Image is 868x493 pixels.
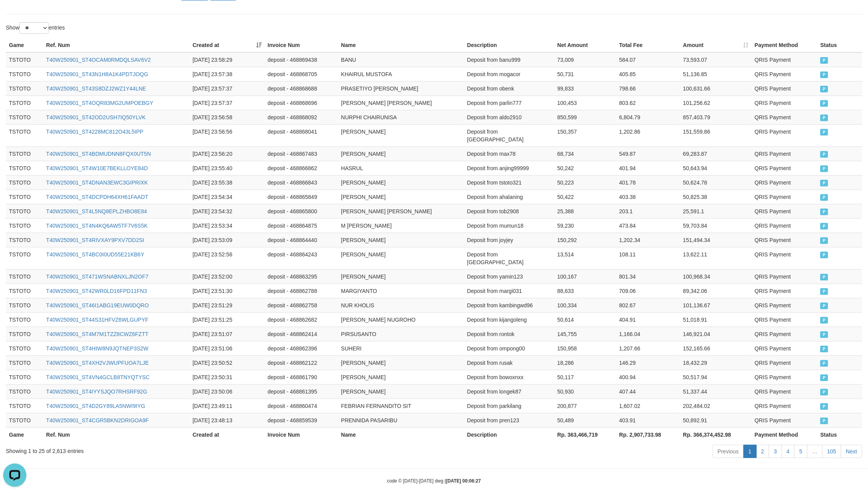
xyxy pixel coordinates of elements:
[6,284,43,298] td: TSTOTO
[616,204,680,218] td: 203.1
[752,218,817,233] td: QRIS Payment
[46,114,146,120] a: T40W250901_ST42OD2USH7IQ50YLVK
[616,370,680,384] td: 400.94
[820,389,828,395] span: PAID
[680,312,752,327] td: 51,018.91
[820,360,828,367] span: PAID
[338,67,464,81] td: KHAIRUL MUSTOFA
[616,233,680,247] td: 1,202.34
[752,52,817,67] td: QRIS Payment
[338,355,464,370] td: [PERSON_NAME]
[820,252,828,258] span: PAID
[189,52,264,67] td: [DATE] 23:58:29
[820,86,828,92] span: PAID
[464,341,554,355] td: Deposit from ompong00
[46,179,148,186] a: T40W250901_ST4DNAN3EWC3GIPRIXK
[189,327,264,341] td: [DATE] 23:51:07
[680,204,752,218] td: 25,591.1
[554,247,616,269] td: 13,514
[6,233,43,247] td: TSTOTO
[616,413,680,427] td: 403.91
[46,71,148,77] a: T40W250901_ST43N1H8A1K4PDTJOQG
[265,161,338,175] td: deposit - 468866862
[616,327,680,341] td: 1,166.04
[46,331,149,337] a: T40W250901_ST4M7M1TZZ8CWZ6FZTT
[554,298,616,312] td: 100,334
[554,96,616,110] td: 100,453
[6,146,43,161] td: TSTOTO
[680,96,752,110] td: 101,256.62
[338,384,464,399] td: [PERSON_NAME]
[189,247,264,269] td: [DATE] 23:52:56
[46,85,146,92] a: T40W250901_ST43S8DZJ2WZ1Y44LNE
[189,355,264,370] td: [DATE] 23:50:52
[464,247,554,269] td: Deposit from [GEOGRAPHIC_DATA]
[6,52,43,67] td: TSTOTO
[554,355,616,370] td: 18,286
[338,218,464,233] td: M [PERSON_NAME]
[554,370,616,384] td: 50,117
[680,52,752,67] td: 73,593.07
[6,384,43,399] td: TSTOTO
[554,110,616,124] td: 850,599
[46,194,148,200] a: T40W250901_ST4DCPDH64XH61FAADT
[554,312,616,327] td: 50,614
[265,96,338,110] td: deposit - 468868696
[46,223,148,229] a: T40W250901_ST4N4KQ6AW5TF7V6S5K
[752,247,817,269] td: QRIS Payment
[752,124,817,146] td: QRIS Payment
[46,288,147,294] a: T40W250901_ST42WR0LD16FPD11FN3
[265,218,338,233] td: deposit - 468864875
[189,67,264,81] td: [DATE] 23:57:38
[338,284,464,298] td: MARGIYANTO
[680,218,752,233] td: 59,703.84
[756,445,769,458] a: 2
[6,341,43,355] td: TSTOTO
[752,312,817,327] td: QRIS Payment
[680,327,752,341] td: 146,921.04
[265,413,338,427] td: deposit - 468859539
[464,370,554,384] td: Deposit from bowoxnxx
[464,38,554,52] th: Description
[189,96,264,110] td: [DATE] 23:57:37
[464,218,554,233] td: Deposit from mumun18
[554,190,616,204] td: 50,422
[743,445,757,458] a: 1
[338,413,464,427] td: PRENNIDA PASARIBU
[616,38,680,52] th: Total Fee
[752,384,817,399] td: QRIS Payment
[554,218,616,233] td: 59,230
[820,274,828,280] span: PAID
[6,370,43,384] td: TSTOTO
[680,81,752,96] td: 100,631.66
[189,341,264,355] td: [DATE] 23:51:06
[680,413,752,427] td: 50,892.91
[338,327,464,341] td: PIRSUSANTO
[752,327,817,341] td: QRIS Payment
[46,237,144,243] a: T40W250901_ST4RIVXAY9PXV7DD2SI
[680,175,752,190] td: 50,624.78
[464,399,554,413] td: Deposit from parkilang
[464,284,554,298] td: Deposit from margi031
[781,445,795,458] a: 4
[338,269,464,284] td: [PERSON_NAME]
[189,124,264,146] td: [DATE] 23:56:56
[752,81,817,96] td: QRIS Payment
[616,247,680,269] td: 108.11
[6,22,65,34] label: Show entries
[616,355,680,370] td: 146.29
[554,327,616,341] td: 145,755
[338,190,464,204] td: [PERSON_NAME]
[265,384,338,399] td: deposit - 468861395
[616,146,680,161] td: 549.87
[820,403,828,410] span: PAID
[752,233,817,247] td: QRIS Payment
[464,233,554,247] td: Deposit from joyjey
[554,67,616,81] td: 50,731
[464,110,554,124] td: Deposit from aldo2910
[752,190,817,204] td: QRIS Payment
[6,427,43,442] th: Game
[464,312,554,327] td: Deposit from kijangoleng
[338,146,464,161] td: [PERSON_NAME]
[616,399,680,413] td: 1,607.02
